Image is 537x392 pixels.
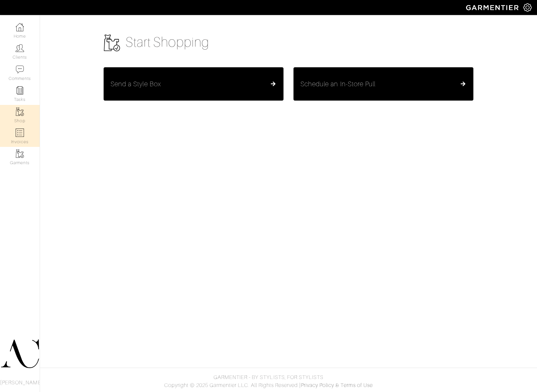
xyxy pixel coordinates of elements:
[300,80,375,88] h5: Schedule an In-Store Pull
[293,67,473,101] button: Schedule an In-Store Pull
[16,108,24,116] img: garments-icon-b7da505a4dc4fd61783c78ac3ca0ef83fa9d6f193b1c9dc38574b1d14d53ca28.png
[111,80,161,88] h5: Send a Style Box
[16,44,24,52] img: clients-icon-6bae9207a08558b7cb47a8932f037763ab4055f8c8b6bfacd5dc20c3e0201464.png
[16,65,24,74] img: comment-icon-a0a6a9ef722e966f86d9cbdc48e553b5cf19dbc54f86b18d962a5391bc8f6eb6.png
[16,23,24,31] img: dashboard-icon-dbcd8f5a0b271acd01030246c82b418ddd0df26cd7fceb0bd07c9910d44c42f6.png
[301,382,373,388] a: Privacy Policy & Terms of Use
[16,129,24,137] img: orders-icon-0abe47150d42831381b5fb84f609e132dff9fe21cb692f30cb5eec754e2cba89.png
[164,382,299,388] span: Copyright © 2025 Garmentier LLC. All Rights Reserved.
[463,2,523,13] img: garmentier-logo-header-white-b43fb05a5012e4ada735d5af1a66efaba907eab6374d6393d1fbf88cb4ef424d.png
[523,3,532,12] img: gear-icon-white-bd11855cb880d31180b6d7d6211b90ccbf57a29d726f0c71d8c61bd08dd39cc2.png
[104,67,283,101] button: Send a Style Box
[16,150,24,158] img: garments-icon-b7da505a4dc4fd61783c78ac3ca0ef83fa9d6f193b1c9dc38574b1d14d53ca28.png
[16,86,24,95] img: reminder-icon-8004d30b9f0a5d33ae49ab947aed9ed385cf756f9e5892f1edd6e32f2345188e.png
[300,80,466,88] a: Schedule an In-Store Pull
[126,35,209,50] span: Start Shopping
[104,35,120,51] img: garments-icon-b7da505a4dc4fd61783c78ac3ca0ef83fa9d6f193b1c9dc38574b1d14d53ca28.png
